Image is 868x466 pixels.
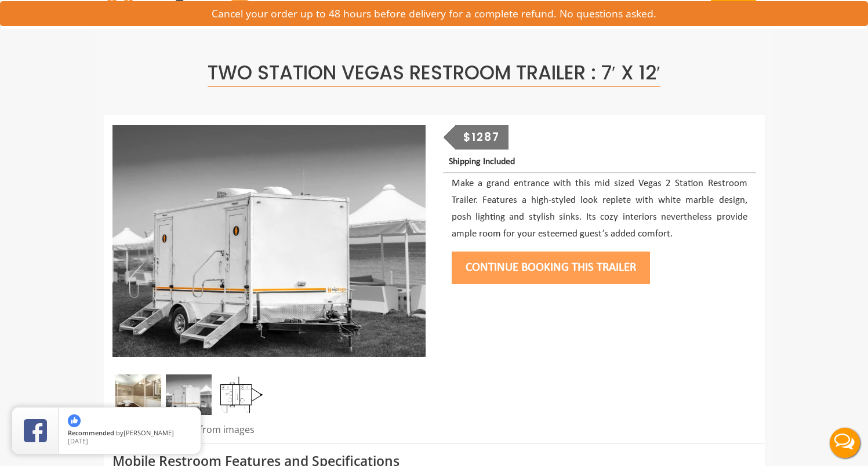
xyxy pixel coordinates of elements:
span: by [68,429,191,438]
span: [PERSON_NAME] [124,428,174,437]
a: Continue Booking this trailer [452,261,650,274]
img: Side view of two station restroom trailer with separate doors for males and females [166,374,212,415]
p: Shipping Included [449,154,756,170]
button: Live Chat [822,420,868,466]
span: Two Station Vegas Restroom Trailer : 7′ x 12′ [208,59,660,87]
button: Continue Booking this trailer [452,252,650,284]
div: $1287 [455,125,509,150]
p: Make a grand entrance with this mid sized Vegas 2 Station Restroom Trailer. Features a high-style... [452,176,747,243]
span: [DATE] [68,436,88,445]
img: thumbs up icon [68,414,81,427]
div: Products may vary from images [112,423,426,443]
img: Review Rating [24,419,47,442]
img: Floor Plan of 2 station restroom with sink and toilet [217,374,263,415]
img: Side view of two station restroom trailer with separate doors for males and females [112,125,426,357]
img: Inside of complete restroom with a stall and mirror [115,374,161,415]
span: Recommended [68,428,114,437]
